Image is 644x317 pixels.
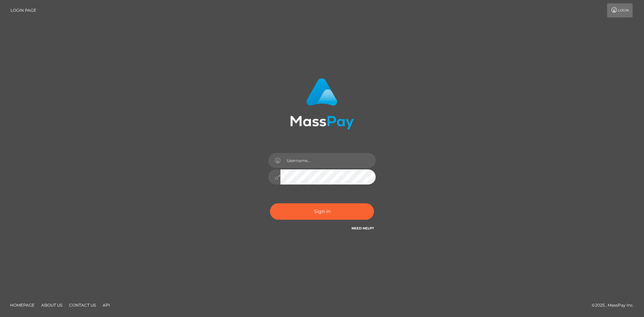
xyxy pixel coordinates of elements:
a: Contact Us [66,300,99,310]
a: Login Page [10,3,36,17]
a: API [100,300,113,310]
input: Username... [280,153,376,168]
div: © 2025 , MassPay Inc. [592,302,639,309]
a: Login [607,3,633,17]
a: About Us [39,300,65,310]
a: Homepage [7,300,37,310]
a: Need Help? [352,226,374,230]
button: Sign in [270,203,374,220]
img: MassPay Login [290,78,354,129]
